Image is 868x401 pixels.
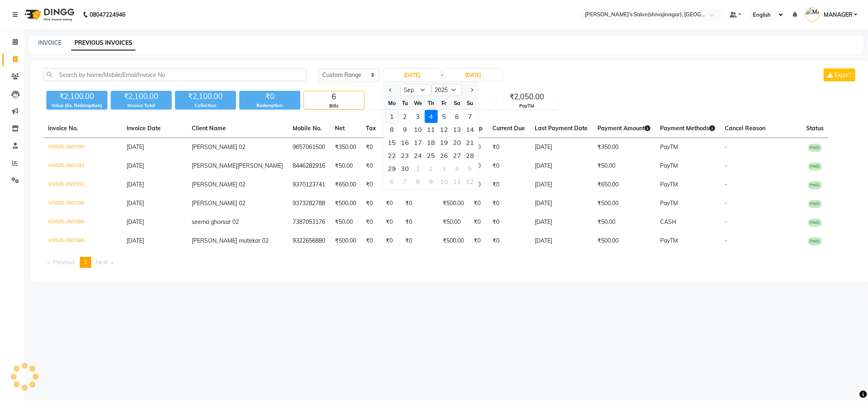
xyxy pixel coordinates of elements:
[385,175,398,188] div: 6
[192,199,245,207] span: [PERSON_NAME] 02
[381,194,400,213] td: ₹0
[411,110,424,123] div: 3
[488,138,530,157] td: ₹0
[530,213,593,232] td: [DATE]
[450,123,464,136] div: Saturday, September 13, 2025
[464,162,477,175] div: 5
[411,162,424,175] div: Wednesday, October 1, 2025
[725,218,727,226] span: -
[381,213,400,232] td: ₹0
[808,162,822,171] span: PAID
[469,194,488,213] td: ₹0
[488,175,530,194] td: ₹0
[398,175,411,188] div: 7
[450,175,464,188] div: 11
[293,125,322,132] span: Mobile No.
[437,123,450,136] div: 12
[488,232,530,250] td: ₹0
[725,199,727,207] span: -
[450,149,464,162] div: 27
[330,157,361,175] td: ₹50.00
[400,213,438,232] td: ₹0
[464,149,477,162] div: 28
[437,162,450,175] div: 3
[464,136,477,149] div: Sunday, September 21, 2025
[497,103,557,110] div: PayTM
[437,162,450,175] div: Friday, October 3, 2025
[530,175,593,194] td: [DATE]
[361,232,381,250] td: ₹0
[660,143,678,151] span: PayTM
[660,181,678,188] span: PayTM
[385,175,398,188] div: Monday, October 6, 2025
[597,125,650,132] span: Payment Amount
[437,96,450,110] div: Fr
[330,138,361,157] td: ₹350.00
[411,110,424,123] div: Wednesday, September 3, 2025
[361,175,381,194] td: ₹0
[398,110,411,123] div: 2
[398,96,411,110] div: Tu
[808,200,822,208] span: PAID
[43,257,857,268] nav: Pagination
[361,194,381,213] td: ₹0
[492,125,525,132] span: Current Due
[127,125,161,132] span: Invoice Date
[424,175,437,188] div: Thursday, October 9, 2025
[43,194,122,213] td: V/2025-26/2390
[450,149,464,162] div: Saturday, September 27, 2025
[43,157,122,175] td: V/2025-26/2392
[445,69,502,81] input: End Date
[411,162,424,175] div: 1
[381,175,400,194] td: ₹0
[437,110,450,123] div: 5
[71,36,136,50] a: PREVIOUS INVOICES
[424,136,437,149] div: Thursday, September 18, 2025
[398,149,411,162] div: 23
[464,110,477,123] div: 7
[192,125,226,132] span: Client Name
[46,91,107,102] div: ₹2,100.00
[192,237,269,244] span: [PERSON_NAME] mutekar 02
[111,91,172,102] div: ₹2,100.00
[431,84,462,96] select: Select year
[127,162,144,169] span: [DATE]
[464,110,477,123] div: Sunday, September 7, 2025
[335,125,345,132] span: Net
[127,143,144,151] span: [DATE]
[808,144,822,152] span: PAID
[237,162,283,169] span: [PERSON_NAME]
[438,213,469,232] td: ₹50.00
[450,123,464,136] div: 13
[385,123,398,136] div: 8
[450,175,464,188] div: Saturday, October 11, 2025
[450,162,464,175] div: Saturday, October 4, 2025
[398,136,411,149] div: Tuesday, September 16, 2025
[38,39,61,46] a: INVOICE
[530,232,593,250] td: [DATE]
[660,199,678,207] span: PayTM
[43,138,122,157] td: V/2025-26/2393
[411,175,424,188] div: 8
[488,194,530,213] td: ₹0
[437,149,450,162] div: 26
[424,175,437,188] div: 9
[530,138,593,157] td: [DATE]
[424,149,437,162] div: Thursday, September 25, 2025
[127,181,144,188] span: [DATE]
[239,91,300,102] div: ₹0
[424,162,437,175] div: 2
[593,157,655,175] td: ₹50.00
[288,157,330,175] td: 8446282916
[424,149,437,162] div: 25
[288,232,330,250] td: 9322656880
[725,181,727,188] span: -
[398,110,411,123] div: Tuesday, September 2, 2025
[330,175,361,194] td: ₹650.00
[660,162,678,169] span: PayTM
[660,218,676,226] span: CASH
[437,175,450,188] div: 10
[411,136,424,149] div: 17
[660,237,678,244] span: PayTM
[450,136,464,149] div: 20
